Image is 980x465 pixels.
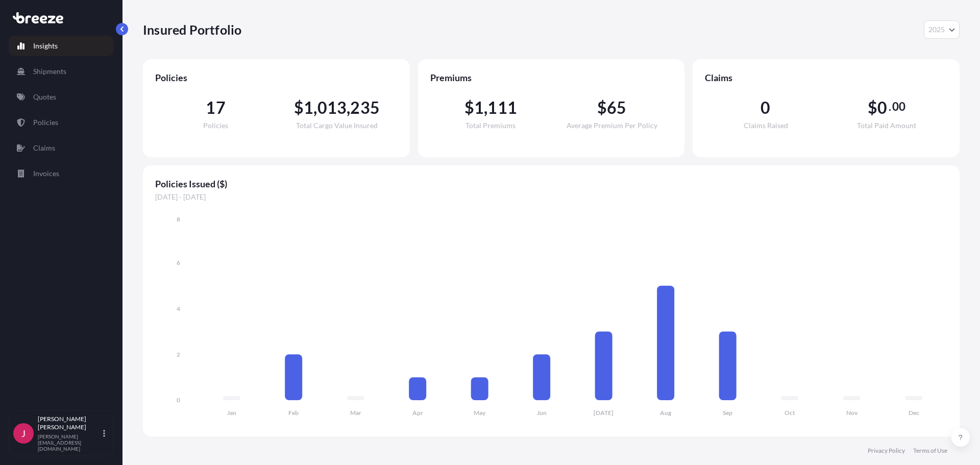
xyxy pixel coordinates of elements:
[924,20,960,39] button: Year Selector
[33,117,58,128] p: Policies
[177,305,180,312] tspan: 4
[350,409,361,417] tspan: Mar
[9,36,114,56] a: Insights
[288,409,299,417] tspan: Feb
[537,409,547,417] tspan: Jun
[143,21,241,38] p: Insured Portfolio
[744,122,788,129] span: Claims Raised
[487,100,517,116] span: 111
[928,25,945,35] span: 2025
[177,259,180,266] tspan: 6
[660,409,672,417] tspan: Aug
[347,100,350,116] span: ,
[465,122,516,129] span: Total Premiums
[9,61,114,82] a: Shipments
[33,92,56,102] p: Quotes
[155,178,947,190] span: Policies Issued ($)
[877,100,887,116] span: 0
[464,100,474,116] span: $
[785,409,795,417] tspan: Oct
[177,351,180,358] tspan: 2
[317,100,347,116] span: 013
[33,41,58,51] p: Insights
[155,192,947,202] span: [DATE] - [DATE]
[607,100,626,116] span: 65
[33,66,66,77] p: Shipments
[430,71,673,84] span: Premiums
[203,122,228,129] span: Policies
[296,122,378,129] span: Total Cargo Value Insured
[9,112,114,133] a: Policies
[846,409,858,417] tspan: Nov
[313,100,317,116] span: ,
[909,409,919,417] tspan: Dec
[21,428,26,438] span: J
[177,396,180,404] tspan: 0
[594,409,614,417] tspan: [DATE]
[474,100,484,116] span: 1
[177,215,180,223] tspan: 8
[38,433,101,452] p: [PERSON_NAME][EMAIL_ADDRESS][DOMAIN_NAME]
[723,409,732,417] tspan: Sep
[484,100,487,116] span: ,
[868,447,905,455] a: Privacy Policy
[913,447,947,455] a: Terms of Use
[857,122,916,129] span: Total Paid Amount
[868,100,877,116] span: $
[38,415,101,431] p: [PERSON_NAME] [PERSON_NAME]
[304,100,313,116] span: 1
[294,100,304,116] span: $
[412,409,423,417] tspan: Apr
[33,143,55,153] p: Claims
[350,100,380,116] span: 235
[567,122,657,129] span: Average Premium Per Policy
[705,71,947,84] span: Claims
[155,71,398,84] span: Policies
[597,100,607,116] span: $
[9,87,114,107] a: Quotes
[227,409,236,417] tspan: Jan
[892,103,905,111] span: 00
[9,163,114,184] a: Invoices
[889,103,891,111] span: .
[33,168,59,179] p: Invoices
[9,138,114,158] a: Claims
[474,409,486,417] tspan: May
[761,100,770,116] span: 0
[206,100,225,116] span: 17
